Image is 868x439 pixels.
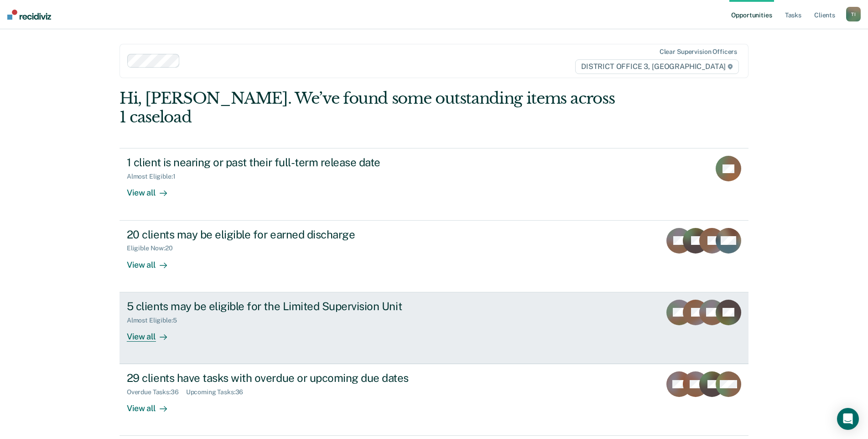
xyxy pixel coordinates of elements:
[846,7,861,21] div: T I
[127,228,447,241] div: 20 clients may be eligible for earned discharge
[127,300,447,313] div: 5 clients may be eligible for the Limited Supervision Unit
[127,396,178,414] div: View all
[127,156,447,169] div: 1 client is nearing or past their full-term release date
[127,173,183,180] div: Almost Eligible : 1
[7,10,51,20] img: Recidiviz
[120,221,748,292] a: 20 clients may be eligible for earned dischargeEligible Now:20View all
[127,371,447,385] div: 29 clients have tasks with overdue or upcoming due dates
[127,388,186,396] div: Overdue Tasks : 36
[660,48,737,56] div: Clear supervision officers
[837,408,859,430] div: Open Intercom Messenger
[127,180,178,198] div: View all
[120,292,748,364] a: 5 clients may be eligible for the Limited Supervision UnitAlmost Eligible:5View all
[120,148,748,220] a: 1 client is nearing or past their full-term release dateAlmost Eligible:1View all
[120,89,623,127] div: Hi, [PERSON_NAME]. We’ve found some outstanding items across 1 caseload
[127,252,178,270] div: View all
[846,7,861,21] button: TI
[127,324,178,342] div: View all
[186,388,251,396] div: Upcoming Tasks : 36
[120,364,748,436] a: 29 clients have tasks with overdue or upcoming due datesOverdue Tasks:36Upcoming Tasks:36View all
[127,244,180,252] div: Eligible Now : 20
[575,59,739,74] span: DISTRICT OFFICE 3, [GEOGRAPHIC_DATA]
[127,317,184,324] div: Almost Eligible : 5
